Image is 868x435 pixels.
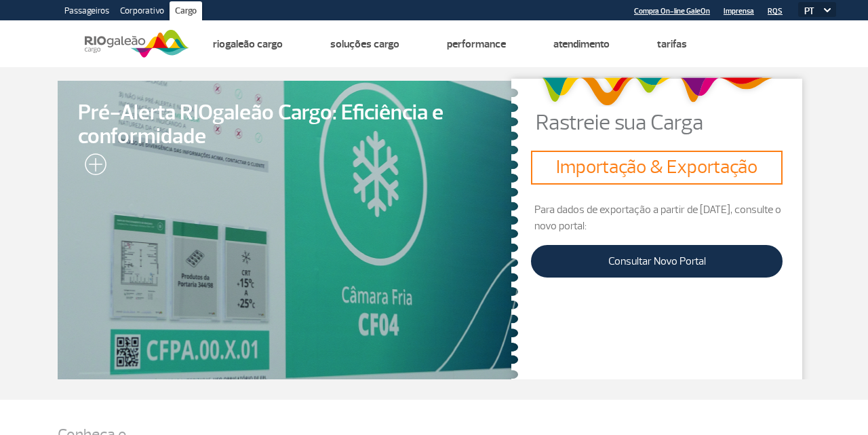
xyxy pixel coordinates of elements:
[768,7,783,16] a: RQS
[213,37,283,51] a: Riogaleão Cargo
[553,37,610,51] a: Atendimento
[58,81,518,379] a: Pré-Alerta RIOgaleão Cargo: Eficiência e conformidade
[115,1,170,23] a: Corporativo
[78,101,498,149] span: Pré-Alerta RIOgaleão Cargo: Eficiência e conformidade
[634,7,710,16] a: Compra On-line GaleOn
[536,156,777,179] h3: Importação & Exportação
[531,245,783,278] a: Consultar Novo Portal
[59,1,115,23] a: Passageiros
[657,37,687,51] a: Tarifas
[531,202,783,234] p: Para dados de exportação a partir de [DATE], consulte o novo portal:
[447,37,506,51] a: Performance
[170,1,202,23] a: Cargo
[536,112,810,134] p: Rastreie sua Carga
[330,37,399,51] a: Soluções Cargo
[724,7,754,16] a: Imprensa
[536,71,777,112] img: grafismo
[78,153,106,181] img: leia-mais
